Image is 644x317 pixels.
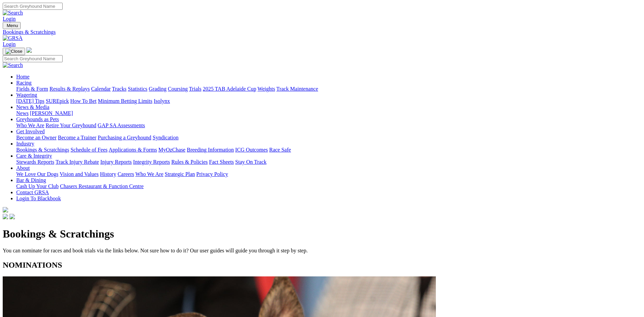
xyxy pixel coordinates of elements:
[100,159,132,165] a: Injury Reports
[171,159,208,165] a: Rules & Policies
[16,135,57,140] a: Become an Owner
[3,22,21,29] button: Toggle navigation
[258,86,275,92] a: Weights
[70,98,97,104] a: How To Bet
[70,147,107,153] a: Schedule of Fees
[16,80,31,86] a: Racing
[16,122,641,129] div: Greyhounds as Pets
[3,16,16,22] a: Login
[3,10,23,16] img: Search
[16,104,49,110] a: News & Media
[58,135,96,140] a: Become a Trainer
[49,86,90,92] a: Results & Replays
[16,196,61,201] a: Login To Blackbook
[16,110,641,116] div: News & Media
[16,147,641,153] div: Industry
[3,228,641,240] h1: Bookings & Scratchings
[16,129,45,134] a: Get Involved
[3,248,641,254] p: You can nominate for races and book trials via the links below. Not sure how to do it? Our user g...
[16,153,52,159] a: Care & Integrity
[3,3,63,10] input: Search
[3,214,8,219] img: facebook.svg
[98,122,145,128] a: GAP SA Assessments
[16,159,641,165] div: Care & Integrity
[117,171,134,177] a: Careers
[133,159,170,165] a: Integrity Reports
[26,47,32,53] img: logo-grsa-white.png
[235,147,268,153] a: ICG Outcomes
[46,98,69,104] a: SUREpick
[112,86,127,92] a: Tracks
[16,92,37,98] a: Wagering
[3,35,23,41] img: GRSA
[16,171,58,177] a: We Love Our Dogs
[165,171,195,177] a: Strategic Plan
[9,214,15,219] img: twitter.svg
[269,147,291,153] a: Race Safe
[3,29,641,35] a: Bookings & Scratchings
[100,171,116,177] a: History
[60,171,98,177] a: Vision and Values
[168,86,188,92] a: Coursing
[16,159,54,165] a: Stewards Reports
[3,207,8,212] img: logo-grsa-white.png
[16,98,44,104] a: [DATE] Tips
[235,159,266,165] a: Stay On Track
[16,86,641,92] div: Racing
[16,183,641,189] div: Bar & Dining
[60,183,143,189] a: Chasers Restaurant & Function Centre
[3,261,641,270] h2: NOMINATIONS
[3,41,16,47] a: Login
[16,177,46,183] a: Bar & Dining
[3,48,25,55] button: Toggle navigation
[158,147,185,153] a: MyOzChase
[91,86,111,92] a: Calendar
[16,147,69,153] a: Bookings & Scratchings
[154,98,170,104] a: Isolynx
[46,122,96,128] a: Retire Your Greyhound
[196,171,228,177] a: Privacy Policy
[209,159,234,165] a: Fact Sheets
[16,141,34,146] a: Industry
[3,62,23,68] img: Search
[7,23,18,28] span: Menu
[98,98,152,104] a: Minimum Betting Limits
[128,86,148,92] a: Statistics
[153,135,178,140] a: Syndication
[16,183,59,189] a: Cash Up Your Club
[16,171,641,177] div: About
[135,171,163,177] a: Who We Are
[187,147,234,153] a: Breeding Information
[16,98,641,104] div: Wagering
[16,122,44,128] a: Who We Are
[5,49,22,54] img: Close
[16,116,59,122] a: Greyhounds as Pets
[203,86,256,92] a: 2025 TAB Adelaide Cup
[16,86,48,92] a: Fields & Form
[30,110,73,116] a: [PERSON_NAME]
[3,55,63,62] input: Search
[16,189,49,195] a: Contact GRSA
[276,86,318,92] a: Track Maintenance
[149,86,166,92] a: Grading
[109,147,157,153] a: Applications & Forms
[189,86,201,92] a: Trials
[16,135,641,141] div: Get Involved
[16,74,29,80] a: Home
[98,135,151,140] a: Purchasing a Greyhound
[55,159,99,165] a: Track Injury Rebate
[16,110,28,116] a: News
[16,165,30,171] a: About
